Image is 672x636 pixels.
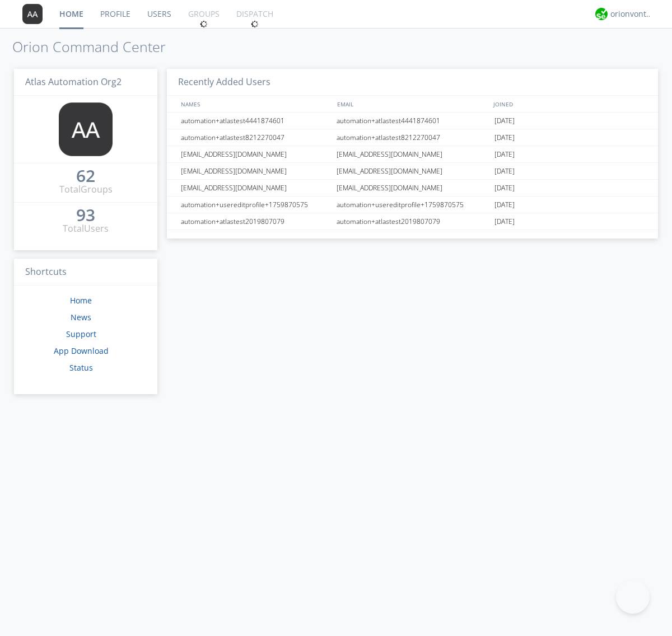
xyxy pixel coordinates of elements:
div: automation+usereditprofile+1759870575 [178,197,333,213]
img: 373638.png [59,102,113,156]
div: [EMAIL_ADDRESS][DOMAIN_NAME] [334,146,492,162]
img: 29d36aed6fa347d5a1537e7736e6aa13 [595,8,608,20]
div: Total Groups [59,183,113,196]
div: [EMAIL_ADDRESS][DOMAIN_NAME] [334,163,492,179]
a: App Download [54,345,109,356]
img: spin.svg [251,20,259,28]
div: automation+atlastest4441874601 [178,113,333,129]
div: orionvontas+atlas+automation+org2 [610,8,652,20]
a: automation+atlastest8212270047automation+atlastest8212270047[DATE] [167,129,658,146]
a: News [71,312,91,322]
h3: Shortcuts [14,259,157,286]
div: [EMAIL_ADDRESS][DOMAIN_NAME] [178,163,333,179]
div: automation+atlastest2019807079 [178,213,333,230]
div: [EMAIL_ADDRESS][DOMAIN_NAME] [334,180,492,196]
a: automation+atlastest2019807079automation+atlastest2019807079[DATE] [167,213,658,230]
div: Total Users [63,222,109,235]
span: [DATE] [494,129,515,146]
a: 62 [76,170,95,183]
span: [DATE] [494,146,515,163]
div: [EMAIL_ADDRESS][DOMAIN_NAME] [178,146,333,162]
div: automation+atlastest8212270047 [178,129,333,146]
div: automation+atlastest2019807079 [334,213,492,230]
div: NAMES [178,96,332,112]
div: 62 [76,170,95,181]
div: automation+atlastest8212270047 [334,129,492,146]
a: automation+usereditprofile+1759870575automation+usereditprofile+1759870575[DATE] [167,197,658,213]
a: Support [66,329,96,339]
img: spin.svg [200,20,208,28]
a: Home [70,295,92,306]
span: [DATE] [494,113,515,129]
a: 93 [76,209,95,222]
span: [DATE] [494,197,515,213]
div: JOINED [491,96,647,112]
span: [DATE] [494,213,515,230]
div: EMAIL [334,96,491,112]
a: automation+atlastest4441874601automation+atlastest4441874601[DATE] [167,113,658,129]
a: [EMAIL_ADDRESS][DOMAIN_NAME][EMAIL_ADDRESS][DOMAIN_NAME][DATE] [167,146,658,163]
span: [DATE] [494,180,515,197]
div: [EMAIL_ADDRESS][DOMAIN_NAME] [178,180,333,196]
a: [EMAIL_ADDRESS][DOMAIN_NAME][EMAIL_ADDRESS][DOMAIN_NAME][DATE] [167,163,658,180]
div: automation+usereditprofile+1759870575 [334,197,492,213]
div: 93 [76,209,95,221]
a: Status [69,362,93,373]
img: 373638.png [22,4,43,24]
h3: Recently Added Users [167,69,658,96]
span: Atlas Automation Org2 [25,76,122,88]
a: [EMAIL_ADDRESS][DOMAIN_NAME][EMAIL_ADDRESS][DOMAIN_NAME][DATE] [167,180,658,197]
div: automation+atlastest4441874601 [334,113,492,129]
iframe: Toggle Customer Support [616,580,650,614]
span: [DATE] [494,163,515,180]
